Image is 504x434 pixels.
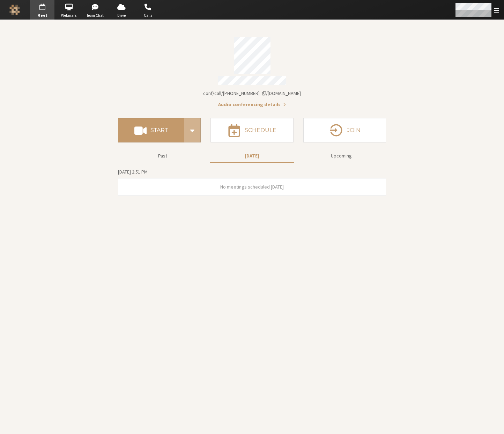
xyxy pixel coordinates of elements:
[57,13,81,19] span: Webinars
[30,13,54,19] span: Meet
[118,168,386,196] section: Today's Meetings
[118,118,184,142] button: Start
[299,150,384,162] button: Upcoming
[120,150,205,162] button: Past
[184,118,201,142] div: Start conference options
[210,118,293,142] button: Schedule
[203,90,301,97] button: Copy my meeting room linkCopy my meeting room link
[118,32,386,108] section: Account details
[210,150,294,162] button: [DATE]
[218,101,286,108] button: Audio conferencing details
[136,13,160,19] span: Calls
[303,118,386,142] button: Join
[150,127,168,133] h4: Start
[83,13,108,19] span: Team Chat
[245,127,276,133] h4: Schedule
[118,169,148,175] span: [DATE] 2:51 PM
[203,90,301,96] span: Copy my meeting room link
[347,127,361,133] h4: Join
[220,184,284,190] span: No meetings scheduled [DATE]
[9,5,20,15] img: Iotum
[109,13,134,19] span: Drive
